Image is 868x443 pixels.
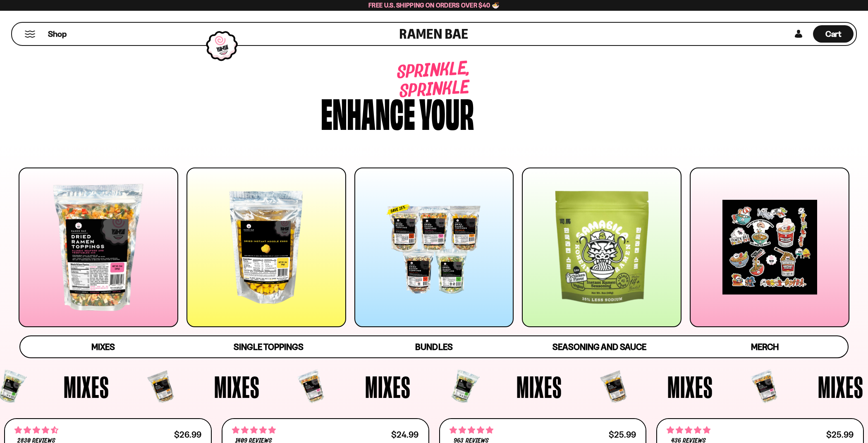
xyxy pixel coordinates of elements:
div: $24.99 [391,431,418,438]
div: your [419,92,474,132]
a: Merch [682,336,848,357]
a: Shop [48,25,67,43]
span: Mixes [365,371,411,402]
span: Bundles [415,342,452,352]
span: Merch [751,342,779,352]
span: Shop [48,29,67,40]
a: Seasoning and Sauce [517,336,682,357]
div: $25.99 [609,431,636,438]
button: Mobile Menu Trigger [24,31,36,38]
span: Mixes [818,371,863,402]
span: Single Toppings [234,342,304,352]
span: Mixes [64,371,109,402]
span: 4.76 stars [667,425,710,436]
a: Single Toppings [186,336,351,357]
div: $26.99 [174,431,201,438]
span: Mixes [214,371,260,402]
span: Cart [825,29,842,39]
div: Enhance [321,92,415,132]
span: Seasoning and Sauce [552,342,646,352]
div: $25.99 [826,431,854,438]
span: 4.75 stars [450,425,493,436]
a: Mixes [20,336,186,357]
span: 4.76 stars [232,425,276,436]
a: Bundles [351,336,516,357]
span: 4.68 stars [14,425,58,436]
span: Mixes [667,371,713,402]
span: Mixes [91,342,115,352]
span: Mixes [516,371,562,402]
div: Cart [813,23,854,45]
span: Free U.S. Shipping on Orders over $40 🍜 [368,1,500,9]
